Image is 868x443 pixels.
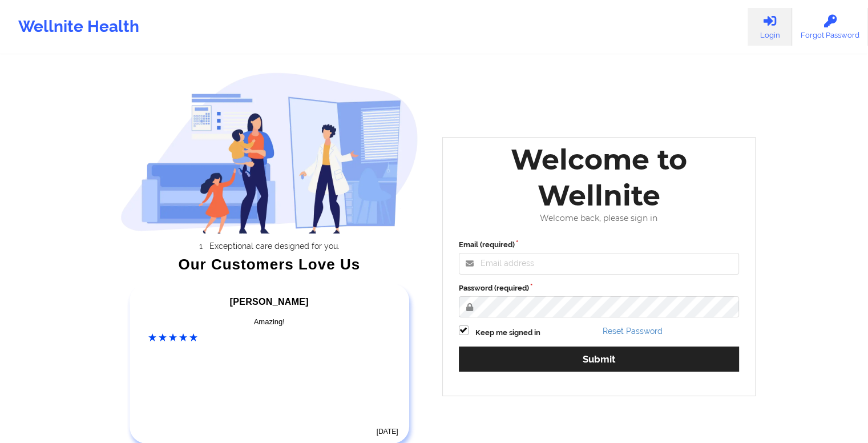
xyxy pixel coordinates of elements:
[451,142,748,214] div: Welcome to Wellnite
[131,241,418,251] li: Exceptional care designed for you.
[792,8,868,46] a: Forgot Password
[459,347,740,371] button: Submit
[459,239,740,251] label: Email (required)
[120,72,418,233] img: wellnite-auth-hero_200.c722682e.png
[748,8,792,46] a: Login
[377,428,398,436] time: [DATE]
[475,327,540,339] label: Keep me signed in
[459,253,740,275] input: Email address
[148,316,390,328] div: Amazing!
[459,283,740,294] label: Password (required)
[603,327,663,336] a: Reset Password
[230,297,309,307] span: [PERSON_NAME]
[451,214,748,223] div: Welcome back, please sign in
[120,259,418,270] div: Our Customers Love Us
